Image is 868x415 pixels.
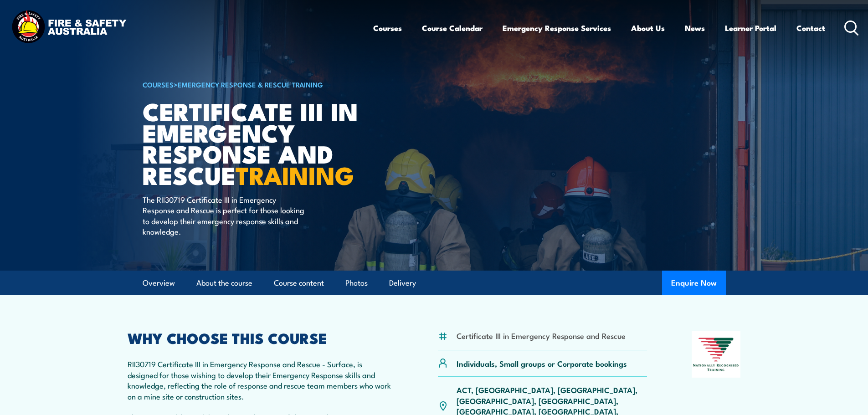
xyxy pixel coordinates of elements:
a: Courses [373,16,402,40]
a: News [685,16,705,40]
a: Delivery [389,271,416,295]
h1: Certificate III in Emergency Response and Rescue [143,100,368,185]
a: Course content [274,271,324,295]
button: Enquire Now [662,271,726,295]
a: Photos [345,271,368,295]
strong: TRAINING [236,155,354,193]
a: Learner Portal [725,16,776,40]
a: About the course [196,271,252,295]
a: Contact [796,16,825,40]
p: The RII30719 Certificate III in Emergency Response and Rescue is perfect for those looking to dev... [143,194,309,237]
h6: > [143,79,368,90]
img: Nationally Recognised Training logo. [692,331,741,378]
a: Course Calendar [422,16,483,40]
a: About Us [631,16,665,40]
a: Overview [143,271,175,295]
a: Emergency Response & Rescue Training [178,79,323,89]
li: Certificate III in Emergency Response and Rescue [457,330,626,341]
a: Emergency Response Services [503,16,611,40]
p: Individuals, Small groups or Corporate bookings [457,358,627,369]
h2: WHY CHOOSE THIS COURSE [128,331,394,344]
a: COURSES [143,79,174,89]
